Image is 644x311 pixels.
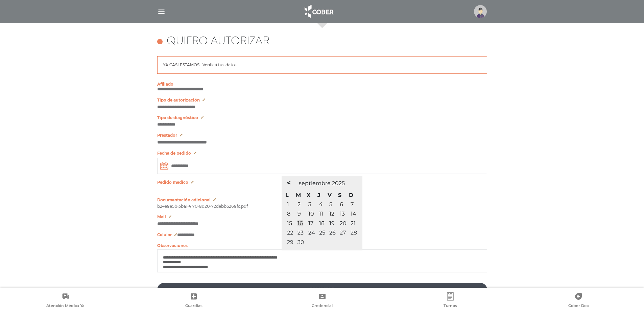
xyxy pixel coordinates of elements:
span: Documentación adicional [157,198,211,202]
a: 8 [287,210,290,217]
span: 19 [329,220,335,226]
a: Atención Médica Ya [1,292,129,310]
span: 25 [319,229,325,236]
span: 2025 [332,180,345,186]
span: Celular [157,232,172,237]
span: 24 [308,229,315,236]
span: 21 [351,220,356,226]
img: Cober_menu-lines-white.svg [157,7,166,16]
span: 20 [340,220,347,226]
span: < [287,179,291,187]
span: 26 [329,229,336,236]
a: 1 [287,201,289,207]
p: Afiliado [157,82,487,87]
span: 17 [308,220,313,226]
span: 22 [287,229,293,236]
span: Cober Doc [568,303,589,309]
a: Cober Doc [515,292,643,310]
span: domingo [349,192,353,198]
span: Tipo de diagnóstico [157,115,198,120]
a: 6 [340,201,343,207]
span: Tipo de autorización [157,98,200,103]
span: Credencial [312,303,333,309]
a: 12 [329,210,334,217]
h4: Quiero autorizar [167,35,269,48]
img: profile-placeholder.svg [474,5,487,18]
a: Credencial [258,292,386,310]
p: YA CASI ESTAMOS... Verificá tus datos [163,62,237,68]
span: sábado [338,192,341,198]
span: jueves [317,192,320,198]
a: 15 [287,220,292,226]
a: Guardias [129,292,258,310]
p: Observaciones [157,243,487,248]
span: martes [296,192,301,198]
span: 28 [351,229,357,236]
span: viernes [328,192,332,198]
a: 5 [329,201,332,207]
span: 30 [297,239,304,245]
a: 13 [340,210,345,217]
span: Fecha de pedido [157,151,191,156]
span: 23 [297,229,304,236]
a: 7 [351,201,354,207]
a: 10 [308,210,314,217]
span: Guardias [185,303,202,309]
a: Turnos [386,292,514,310]
a: 11 [319,210,323,217]
span: Turnos [444,303,457,309]
span: septiembre [299,180,331,186]
span: 18 [319,220,325,226]
a: < [285,178,292,188]
p: - [157,187,487,192]
span: Mail [157,215,166,219]
span: lunes [285,192,289,198]
span: Prestador [157,133,177,138]
a: 14 [351,210,356,217]
a: 9 [297,210,301,217]
span: Atención Médica Ya [46,303,85,309]
a: 2 [297,201,301,207]
span: b24e9e5b-3ba1-4170-8d20-72debb5269fc.pdf [157,204,248,208]
button: Finalizar [157,283,487,296]
span: Pedido médico [157,180,188,185]
span: miércoles [307,192,310,198]
a: 16 [297,220,303,226]
span: 29 [287,239,293,245]
img: logo_cober_home-white.png [301,3,336,20]
a: 4 [319,201,323,207]
span: 27 [340,229,346,236]
a: 3 [308,201,311,207]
